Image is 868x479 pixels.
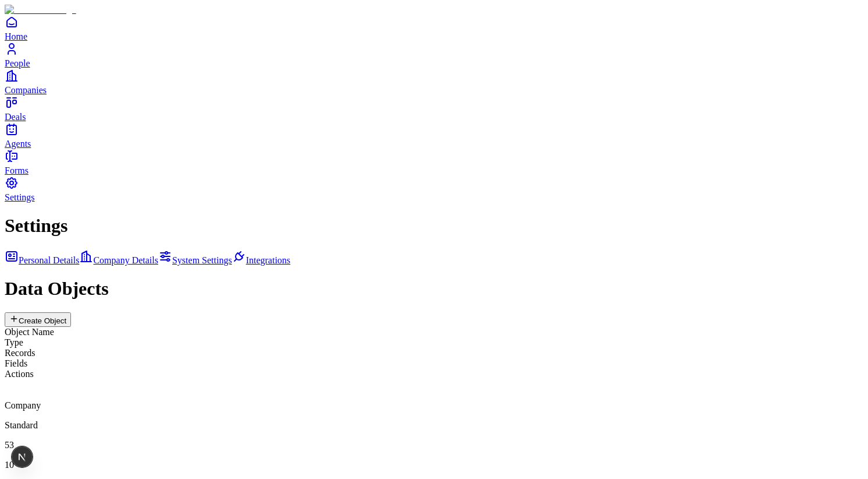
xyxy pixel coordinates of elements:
[5,165,29,175] span: Forms
[5,312,71,327] button: Create Object
[5,460,863,470] p: 10
[5,358,863,369] div: Fields
[5,327,863,337] div: Object Name
[158,255,232,265] a: System Settings
[5,420,863,431] p: Standard
[5,112,26,122] span: Deals
[5,400,863,411] p: Company
[172,255,232,265] span: System Settings
[5,58,30,68] span: People
[5,348,863,358] div: Records
[19,255,79,265] span: Personal Details
[5,278,863,300] h1: Data Objects
[5,122,863,149] a: Agents
[5,5,76,15] img: Item Brain Logo
[5,215,863,237] h1: Settings
[5,31,27,41] span: Home
[5,369,863,379] div: Actions
[5,139,31,149] span: Agents
[5,176,863,202] a: Settings
[79,255,158,265] a: Company Details
[5,337,863,348] div: Type
[5,149,863,175] a: Forms
[5,440,863,450] p: 53
[246,255,290,265] span: Integrations
[232,255,290,265] a: Integrations
[5,15,863,41] a: Home
[5,192,35,202] span: Settings
[5,255,79,265] a: Personal Details
[93,255,158,265] span: Company Details
[5,85,47,95] span: Companies
[5,42,863,68] a: People
[5,69,863,95] a: Companies
[5,96,863,122] a: Deals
